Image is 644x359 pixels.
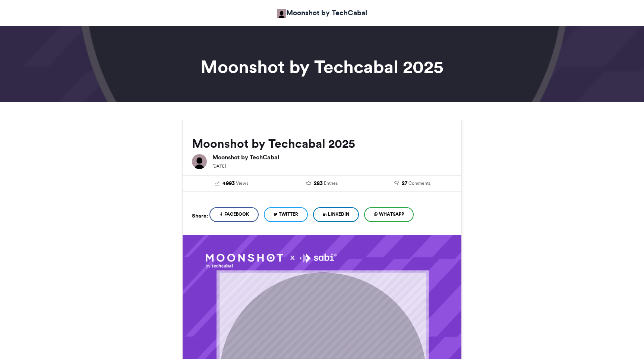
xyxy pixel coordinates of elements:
h2: Moonshot by Techcabal 2025 [192,137,452,150]
h6: Moonshot by TechCabal [212,154,452,160]
a: Moonshot by TechCabal [277,7,367,18]
a: 27 Comments [373,179,452,188]
small: [DATE] [212,163,226,169]
img: Moonshot by TechCabal [192,154,207,169]
a: WhatsApp [364,207,414,222]
span: 27 [402,179,407,188]
h5: Share: [192,211,208,221]
img: Moonshot by TechCabal [277,9,286,18]
a: Twitter [264,207,308,222]
span: 283 [314,179,323,188]
span: Views [236,180,248,187]
a: LinkedIn [313,207,359,222]
span: LinkedIn [328,211,349,218]
a: 4993 Views [192,179,271,188]
span: Entries [324,180,338,187]
span: Comments [408,180,430,187]
h1: Moonshot by Techcabal 2025 [115,58,529,76]
span: WhatsApp [379,211,404,218]
span: Twitter [279,211,298,218]
a: Facebook [209,207,259,222]
a: 283 Entries [282,179,362,188]
span: 4993 [222,179,235,188]
img: 1758644554.097-6a393746cea8df337a0c7de2b556cf9f02f16574.png [206,253,337,268]
span: Facebook [224,211,249,218]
